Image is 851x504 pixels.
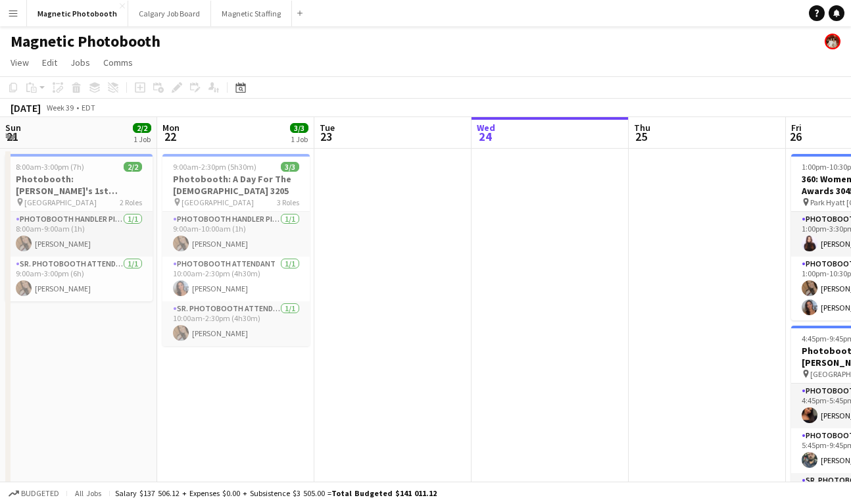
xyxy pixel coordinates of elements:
[133,123,151,133] span: 2/2
[37,54,62,71] a: Edit
[7,486,61,501] button: Budgeted
[277,197,299,207] span: 3 Roles
[291,134,308,144] div: 1 Job
[5,212,153,257] app-card-role: Photobooth Handler Pick-Up/Drop-Off1/18:00am-9:00am (1h)[PERSON_NAME]
[160,129,180,144] span: 22
[331,488,437,498] span: Total Budgeted $141 011.12
[27,1,128,26] button: Magnetic Photobooth
[124,162,142,172] span: 2/2
[281,162,299,172] span: 3/3
[98,54,138,71] a: Comms
[162,173,310,197] h3: Photobooth: A Day For The [DEMOGRAPHIC_DATA] 3205
[320,122,335,134] span: Tue
[5,257,153,301] app-card-role: Sr. Photobooth Attendant1/19:00am-3:00pm (6h)[PERSON_NAME]
[5,173,153,197] h3: Photobooth: [PERSON_NAME]'s 1st Birthday 3188
[182,197,254,207] span: [GEOGRAPHIC_DATA]
[475,129,495,144] span: 24
[632,129,650,144] span: 25
[173,162,256,172] span: 9:00am-2:30pm (5h30m)
[11,32,160,51] h1: Magnetic Photobooth
[42,57,57,68] span: Edit
[634,122,650,134] span: Thu
[477,122,495,134] span: Wed
[103,57,133,68] span: Comms
[70,57,90,68] span: Jobs
[789,129,802,144] span: 26
[5,122,21,134] span: Sun
[115,488,437,498] div: Salary $137 506.12 + Expenses $0.00 + Subsistence $3 505.00 =
[290,123,308,133] span: 3/3
[43,103,76,113] span: Week 39
[5,154,153,301] app-job-card: 8:00am-3:00pm (7h)2/2Photobooth: [PERSON_NAME]'s 1st Birthday 3188 [GEOGRAPHIC_DATA]2 RolesPhotob...
[120,197,142,207] span: 2 Roles
[3,129,21,144] span: 21
[134,134,151,144] div: 1 Job
[65,54,95,71] a: Jobs
[825,34,840,49] app-user-avatar: Kara & Monika
[162,301,310,346] app-card-role: Sr. Photobooth Attendant1/110:00am-2:30pm (4h30m)[PERSON_NAME]
[162,212,310,257] app-card-role: Photobooth Handler Pick-Up/Drop-Off1/19:00am-10:00am (1h)[PERSON_NAME]
[11,101,41,114] div: [DATE]
[211,1,292,26] button: Magnetic Staffing
[128,1,211,26] button: Calgary Job Board
[162,122,180,134] span: Mon
[82,103,95,113] div: EDT
[11,57,29,68] span: View
[5,54,34,71] a: View
[162,154,310,346] app-job-card: 9:00am-2:30pm (5h30m)3/3Photobooth: A Day For The [DEMOGRAPHIC_DATA] 3205 [GEOGRAPHIC_DATA]3 Role...
[24,197,97,207] span: [GEOGRAPHIC_DATA]
[21,489,59,498] span: Budgeted
[162,257,310,301] app-card-role: Photobooth Attendant1/110:00am-2:30pm (4h30m)[PERSON_NAME]
[791,122,802,134] span: Fri
[72,488,104,498] span: All jobs
[318,129,335,144] span: 23
[16,162,84,172] span: 8:00am-3:00pm (7h)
